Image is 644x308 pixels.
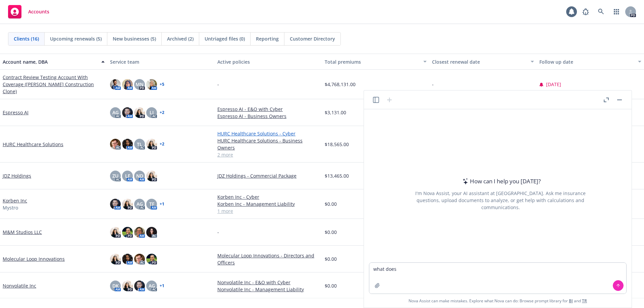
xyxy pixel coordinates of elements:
[14,35,39,42] span: Clients (16)
[3,172,31,179] a: JDZ Holdings
[122,227,133,238] img: photo
[217,252,319,266] a: Molecular Loop Innovations - Directors and Officers
[150,109,154,116] span: LI
[217,200,319,207] a: Korben Inc - Management Liability
[325,141,349,148] span: $18,565.00
[149,200,154,207] span: TF
[217,286,319,293] a: Nonvolatile Inc - Management Liability
[122,107,133,118] img: photo
[149,282,155,289] span: AG
[579,5,592,18] a: Report a Bug
[122,281,133,291] img: photo
[325,255,337,262] span: $0.00
[160,111,164,115] a: + 2
[112,282,119,289] span: DK
[325,109,346,116] span: $3,131.00
[146,139,157,149] img: photo
[112,172,118,179] span: ZU
[539,58,634,65] div: Follow up date
[110,227,121,238] img: photo
[461,177,541,186] div: How can I help you [DATE]?
[610,5,623,18] a: Switch app
[146,227,157,238] img: photo
[3,141,63,148] a: HURC Healthcare Solutions
[217,106,319,113] a: Espresso AI - E&O with Cyber
[325,229,337,236] span: $0.00
[432,81,434,88] span: -
[167,35,194,42] span: Archived (2)
[136,172,143,179] span: ND
[3,282,36,289] a: Nonvolatile Inc
[160,82,164,86] a: + 5
[3,204,18,211] span: Mystro
[146,79,157,90] img: photo
[217,130,319,137] a: HURC Healthcare Solutions - Cyber
[217,113,319,120] a: Espresso AI - Business Owners
[325,200,337,207] span: $0.00
[217,172,319,179] a: JDZ Holdings - Commercial Package
[137,200,143,207] span: AG
[3,255,65,262] a: Molecular Loop Innovations
[217,207,319,214] a: 1 more
[217,137,319,151] a: HURC Healthcare Solutions - Business Owners
[217,279,319,286] a: Nonvolatile Inc - E&O with Cyber
[217,58,319,65] div: Active policies
[137,141,142,148] span: TL
[325,58,419,65] div: Total premiums
[432,58,527,65] div: Closest renewal date
[217,151,319,158] a: 2 more
[409,294,587,308] span: Nova Assist can make mistakes. Explore what Nova can do: Browse prompt library for and
[125,172,130,179] span: LF
[3,58,97,65] div: Account name, DBA
[325,172,349,179] span: $13,465.00
[215,54,322,70] button: Active policies
[290,35,335,42] span: Customer Directory
[107,54,215,70] button: Service team
[146,254,157,264] img: photo
[146,171,157,181] img: photo
[160,284,164,288] a: + 1
[256,35,279,42] span: Reporting
[28,9,49,14] span: Accounts
[113,35,156,42] span: New businesses (5)
[134,107,145,118] img: photo
[594,5,608,18] a: Search
[122,199,133,209] img: photo
[110,254,121,264] img: photo
[537,54,644,70] button: Follow up date
[569,298,573,304] a: BI
[134,254,145,264] img: photo
[136,81,144,88] span: MN
[122,254,133,264] img: photo
[110,58,212,65] div: Service team
[110,199,121,209] img: photo
[369,263,626,294] textarea: what does
[160,202,164,206] a: + 1
[205,35,245,42] span: Untriaged files (0)
[546,81,561,88] span: [DATE]
[325,81,356,88] span: $4,768,131.00
[122,139,133,149] img: photo
[50,35,102,42] span: Upcoming renewals (5)
[110,139,121,149] img: photo
[3,109,29,116] a: Espresso AI
[3,74,105,95] a: Contract Review Testing Account With Coverage ([PERSON_NAME] Construction Clone)
[3,197,27,204] a: Korben Inc
[217,193,319,200] a: Korben Inc - Cyber
[429,54,537,70] button: Closest renewal date
[112,109,119,116] span: AG
[122,79,133,90] img: photo
[217,229,219,236] span: -
[325,282,337,289] span: $0.00
[322,54,429,70] button: Total premiums
[134,227,145,238] img: photo
[217,81,219,88] span: -
[406,190,595,211] div: I'm Nova Assist, your AI assistant at [GEOGRAPHIC_DATA]. Ask me insurance questions, upload docum...
[5,2,52,21] a: Accounts
[582,298,587,304] a: TR
[3,229,42,236] a: M&M Studios LLC
[134,281,145,291] img: photo
[110,79,121,90] img: photo
[160,142,164,146] a: + 2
